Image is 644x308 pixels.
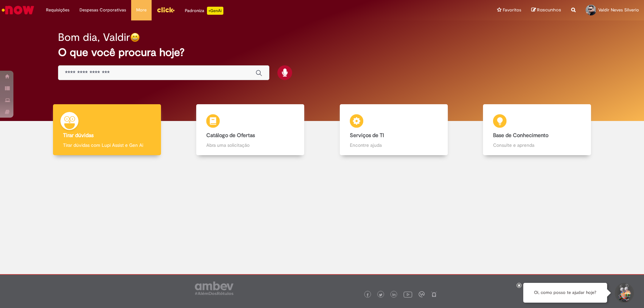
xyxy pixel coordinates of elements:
img: logo_footer_facebook.png [366,293,369,297]
b: Tirar dúvidas [63,132,94,139]
a: Tirar dúvidas Tirar dúvidas com Lupi Assist e Gen Ai [35,104,179,156]
img: logo_footer_twitter.png [379,293,382,297]
p: +GenAi [207,7,223,15]
a: Serviços de TI Encontre ajuda [322,104,466,156]
a: Rascunhos [531,7,561,13]
span: Favoritos [503,7,521,13]
img: logo_footer_workplace.png [419,291,425,297]
img: happy-face.png [130,33,140,42]
p: Consulte e aprenda [493,142,581,148]
b: Catálogo de Ofertas [206,132,255,139]
a: Catálogo de Ofertas Abra uma solicitação [179,104,322,156]
p: Abra uma solicitação [206,142,294,148]
h2: O que você procura hoje? [58,47,586,58]
b: Base de Conhecimento [493,132,548,139]
p: Tirar dúvidas com Lupi Assist e Gen Ai [63,142,151,148]
span: Despesas Corporativas [79,7,126,13]
div: Padroniza [185,7,223,15]
span: Valdir Neves Silverio [598,7,639,13]
img: click_logo_yellow_360x200.png [157,5,175,15]
a: Base de Conhecimento Consulte e aprenda [466,104,609,156]
h2: Bom dia, Valdir [58,32,130,43]
div: Oi, como posso te ajudar hoje? [523,283,607,303]
img: ServiceNow [1,3,35,17]
b: Serviços de TI [350,132,384,139]
img: logo_footer_linkedin.png [392,293,396,297]
button: Iniciar Conversa de Suporte [614,283,634,303]
span: Requisições [46,7,69,13]
img: logo_footer_ambev_rotulo_gray.png [195,282,233,295]
img: logo_footer_youtube.png [404,290,412,299]
span: More [136,7,147,13]
span: Rascunhos [537,7,561,13]
img: logo_footer_naosei.png [431,291,437,297]
p: Encontre ajuda [350,142,438,148]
